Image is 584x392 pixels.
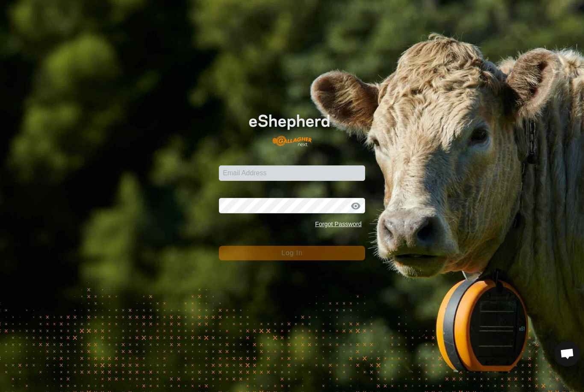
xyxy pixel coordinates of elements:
input: Email Address [219,165,365,181]
img: E-shepherd Logo [233,102,350,152]
button: Log In [219,246,365,260]
span: Log In [281,249,302,256]
div: Open chat [555,341,580,366]
a: Forgot Password [315,221,362,227]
